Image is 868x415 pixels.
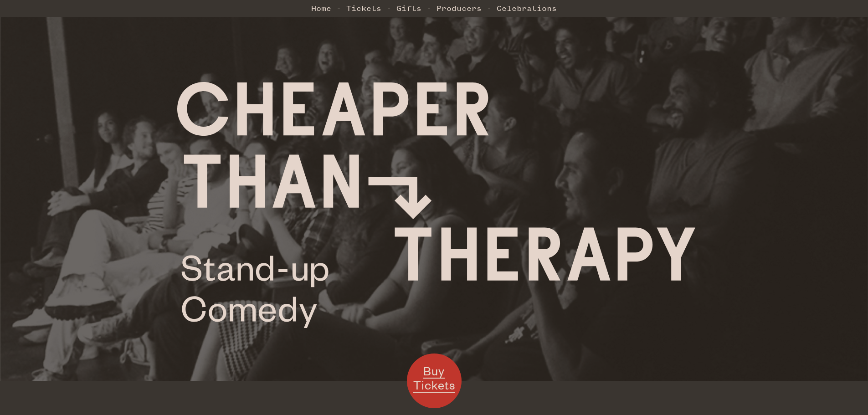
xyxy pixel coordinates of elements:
[413,363,455,393] span: Buy Tickets
[407,354,462,408] a: Buy Tickets
[177,82,695,328] img: Cheaper Than Therapy logo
